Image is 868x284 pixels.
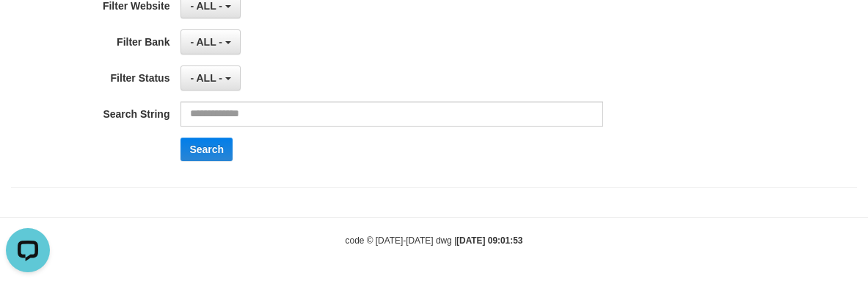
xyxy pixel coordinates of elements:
[346,235,523,246] small: code © [DATE]-[DATE] dwg |
[190,36,222,48] span: - ALL -
[180,138,233,161] button: Search
[456,235,522,246] strong: [DATE] 09:01:53
[180,29,240,54] button: - ALL -
[6,6,50,50] button: Open LiveChat chat widget
[180,65,240,90] button: - ALL -
[190,72,222,84] span: - ALL -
